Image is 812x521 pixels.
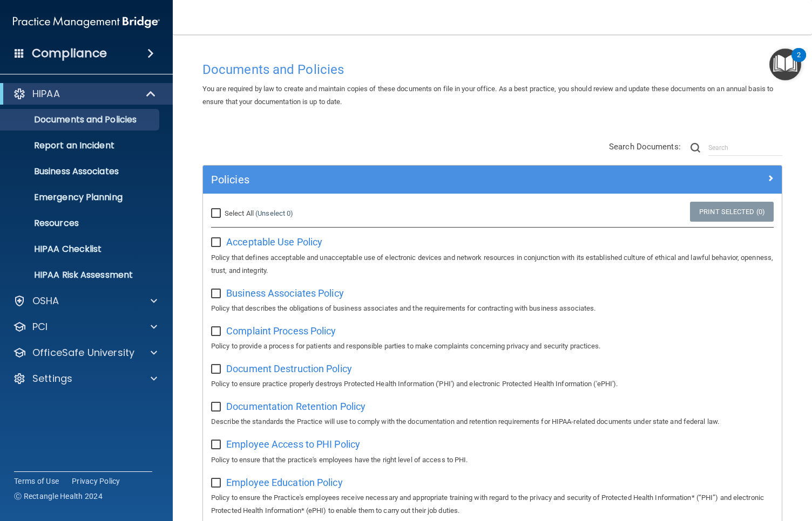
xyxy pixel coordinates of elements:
[226,477,343,488] span: Employee Education Policy
[13,87,157,100] a: HIPAA
[14,476,59,486] a: Terms of Use
[13,372,157,385] a: Settings
[211,171,774,188] a: Policies
[14,491,103,502] span: Ⓒ Rectangle Health 2024
[32,294,59,307] p: OSHA
[13,320,157,333] a: PCI
[211,209,224,218] input: Select All (Unselect 0)
[32,46,107,61] h4: Compliance
[708,140,782,156] input: Search
[7,192,154,203] p: Emergency Planning
[202,63,782,77] h4: Documents and Policies
[32,87,60,100] p: HIPAA
[202,85,773,106] span: You are required by law to create and maintain copies of these documents on file in your office. ...
[226,287,344,299] span: Business Associates Policy
[7,114,154,125] p: Documents and Policies
[226,401,366,412] span: Documentation Retention Policy
[226,325,336,337] span: Complaint Process Policy
[32,346,134,359] p: OfficeSafe University
[211,454,774,467] p: Policy to ensure that the practice's employees have the right level of access to PHI.
[13,346,157,359] a: OfficeSafe University
[225,209,254,217] span: Select All
[7,244,154,255] p: HIPAA Checklist
[691,143,700,153] img: ic-search.3b580494.png
[226,438,360,450] span: Employee Access to PHI Policy
[211,378,774,390] p: Policy to ensure practice properly destroys Protected Health Information ('PHI') and electronic P...
[13,294,157,307] a: OSHA
[211,302,774,315] p: Policy that describes the obligations of business associates and the requirements for contracting...
[7,140,154,151] p: Report an Incident
[769,49,801,80] button: Open Resource Center, 2 new notifications
[211,251,774,277] p: Policy that defines acceptable and unacceptable use of electronic devices and network resources i...
[797,55,801,69] div: 2
[226,236,322,248] span: Acceptable Use Policy
[7,166,154,177] p: Business Associates
[211,174,629,186] h5: Policies
[32,320,48,333] p: PCI
[72,476,120,486] a: Privacy Policy
[211,491,774,517] p: Policy to ensure the Practice's employees receive necessary and appropriate training with regard ...
[211,340,774,353] p: Policy to provide a process for patients and responsible parties to make complaints concerning pr...
[690,202,774,222] a: Print Selected (0)
[255,209,293,217] a: (Unselect 0)
[13,11,160,33] img: PMB logo
[7,270,154,280] p: HIPAA Risk Assessment
[226,363,352,374] span: Document Destruction Policy
[609,142,681,152] span: Search Documents:
[7,218,154,229] p: Resources
[32,372,72,385] p: Settings
[211,415,774,428] p: Describe the standards the Practice will use to comply with the documentation and retention requi...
